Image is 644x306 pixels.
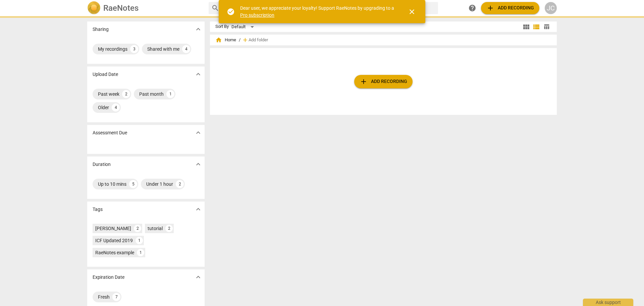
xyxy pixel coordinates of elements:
[194,129,202,137] span: expand_more
[148,225,163,232] div: tutorial
[134,225,141,232] div: 2
[103,3,139,13] h2: RaeNotes
[93,274,124,281] p: Expiration Date
[93,26,109,33] p: Sharing
[95,237,133,244] div: ICF Updated 2019
[165,225,173,232] div: 2
[176,180,184,188] div: 2
[531,22,541,32] button: List view
[408,8,416,16] span: close
[404,4,420,20] button: Close
[242,37,249,43] span: add
[95,225,131,232] div: [PERSON_NAME]
[98,181,126,187] div: Up to 10 mins
[545,2,557,14] button: JC
[112,293,120,301] div: 7
[193,272,203,282] button: Show more
[182,45,190,53] div: 4
[486,4,494,12] span: add
[193,159,203,169] button: Show more
[194,70,202,78] span: expand_more
[215,24,229,29] div: Sort By
[98,104,109,111] div: Older
[166,90,174,98] div: 1
[481,2,539,14] button: Upload
[486,4,534,12] span: Add recording
[129,180,137,188] div: 5
[93,129,127,136] p: Assessment Due
[215,37,222,43] span: home
[240,12,274,18] a: Pro subscription
[87,1,203,15] a: LogoRaeNotes
[193,24,203,34] button: Show more
[139,91,164,97] div: Past month
[249,38,268,43] span: Add folder
[147,46,179,52] div: Shared with me
[95,249,134,256] div: RaeNotes example
[532,23,540,31] span: view_list
[543,24,550,30] span: table_chart
[522,23,530,31] span: view_module
[87,1,101,15] img: Logo
[146,181,173,187] div: Under 1 hour
[211,4,219,12] span: search
[541,22,551,32] button: Table view
[93,161,111,168] p: Duration
[193,128,203,138] button: Show more
[193,204,203,214] button: Show more
[227,8,235,16] span: check_circle
[468,4,476,12] span: help
[239,38,240,43] span: /
[93,71,118,78] p: Upload Date
[354,75,413,88] button: Upload
[98,91,119,97] div: Past week
[360,78,368,86] span: add
[194,273,202,281] span: expand_more
[194,25,202,33] span: expand_more
[466,2,478,14] a: Help
[136,237,143,244] div: 1
[194,160,202,168] span: expand_more
[130,45,138,53] div: 3
[122,90,130,98] div: 2
[98,46,127,52] div: My recordings
[193,69,203,79] button: Show more
[194,205,202,213] span: expand_more
[240,5,396,18] div: Dear user, we appreciate your loyalty! Support RaeNotes by upgrading to a
[112,103,120,112] div: 4
[360,78,407,86] span: Add recording
[93,206,103,213] p: Tags
[583,299,633,306] div: Ask support
[215,37,236,43] span: Home
[137,249,144,256] div: 1
[231,21,256,32] div: Default
[98,294,110,300] div: Fresh
[521,22,531,32] button: Tile view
